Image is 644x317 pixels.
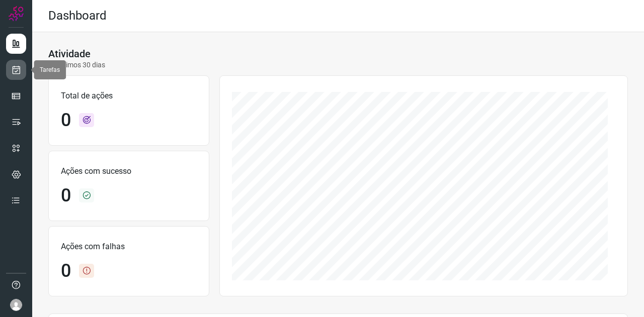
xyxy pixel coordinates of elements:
[61,185,71,206] h1: 0
[9,6,24,21] img: Logo
[40,66,60,73] span: Tarefas
[48,48,91,60] h3: Atividade
[61,90,197,102] p: Total de ações
[61,110,71,131] h1: 0
[48,9,107,23] h2: Dashboard
[61,241,197,253] p: Ações com falhas
[10,299,22,311] img: avatar-user-boy.jpg
[61,165,197,177] p: Ações com sucesso
[61,260,71,282] h1: 0
[48,60,105,70] p: Últimos 30 dias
